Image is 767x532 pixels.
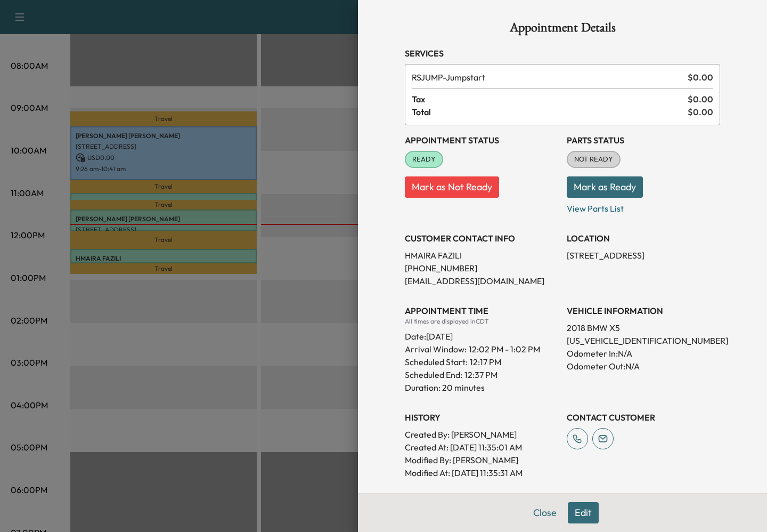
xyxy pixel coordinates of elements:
h3: LOCATION [567,232,720,245]
div: Date: [DATE] [405,326,558,343]
p: Arrival Window: [405,343,558,356]
h3: APPOINTMENT TIME [405,304,558,317]
span: Total [412,106,688,118]
h3: CUSTOMER CONTACT INFO [405,232,558,245]
p: [PHONE_NUMBER] [405,262,558,275]
button: Mark as Not Ready [405,176,499,198]
p: 12:37 PM [464,368,497,381]
span: NOT READY [568,154,619,165]
p: Modified At : [DATE] 11:35:31 AM [405,466,558,479]
p: [STREET_ADDRESS] [567,249,720,262]
span: $ 0.00 [688,93,713,106]
p: View Parts List [567,198,720,215]
p: Created At : [DATE] 11:35:01 AM [405,441,558,454]
button: Edit [568,502,599,523]
h3: Services [405,47,720,60]
p: Duration: 20 minutes [405,381,558,394]
p: Odometer In: N/A [567,347,720,360]
p: Modified By : [PERSON_NAME] [405,454,558,466]
div: All times are displayed in CDT [405,317,558,326]
p: Scheduled Start: [405,356,468,368]
span: Tax [412,93,688,106]
h3: History [405,411,558,424]
p: 12:17 PM [470,356,501,368]
span: 12:02 PM - 1:02 PM [469,343,540,356]
h3: VEHICLE INFORMATION [567,304,720,317]
p: [US_VEHICLE_IDENTIFICATION_NUMBER] [567,334,720,347]
p: 2018 BMW X5 [567,321,720,334]
span: READY [406,154,442,165]
p: Odometer Out: N/A [567,360,720,373]
p: Scheduled End: [405,368,462,381]
button: Mark as Ready [567,176,643,198]
h3: Appointment Status [405,134,558,147]
span: Jumpstart [412,71,683,84]
h3: CONTACT CUSTOMER [567,411,720,424]
h3: Parts Status [567,134,720,147]
p: Created By : [PERSON_NAME] [405,428,558,441]
button: Close [526,502,564,523]
p: [EMAIL_ADDRESS][DOMAIN_NAME] [405,275,558,287]
h1: Appointment Details [405,21,720,38]
p: HMAIRA FAZILI [405,249,558,262]
span: $ 0.00 [688,71,713,84]
span: $ 0.00 [688,106,713,118]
